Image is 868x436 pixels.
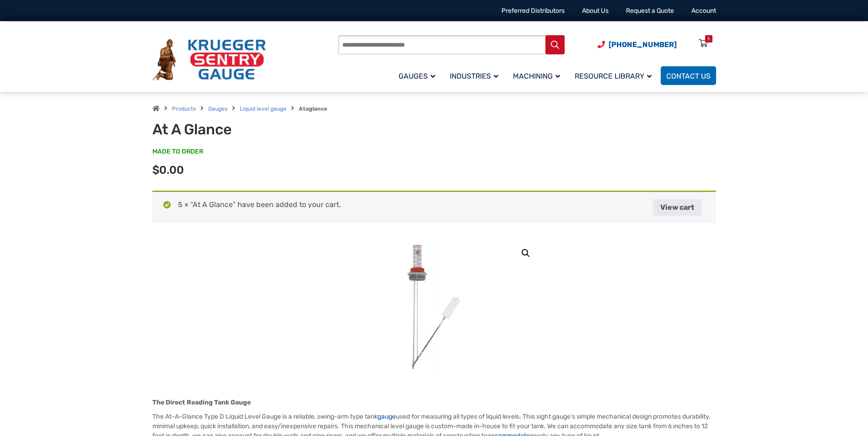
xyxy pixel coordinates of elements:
a: Resource Library [569,65,661,86]
span: Gauges [399,72,435,80]
span: Contact Us [666,72,711,80]
img: At A Glance [379,238,489,375]
div: 5 × “At A Glance” have been added to your cart. [152,191,716,223]
a: Account [691,7,716,15]
span: Resource Library [575,72,652,80]
strong: The Direct Reading Tank Gauge [152,399,251,406]
a: Gauges [393,65,444,86]
a: Machining [507,65,569,86]
a: Preferred Distributors [501,7,565,15]
span: [PHONE_NUMBER] [609,40,677,49]
a: Gauges [208,106,227,112]
h1: At A Glance [152,121,378,138]
a: Industries [444,65,507,86]
a: About Us [582,7,609,15]
a: Phone Number (920) 434-8860 [598,39,677,50]
a: Products [172,106,196,112]
div: 5 [707,35,710,43]
a: Contact Us [661,66,716,85]
strong: Ataglance [299,106,327,112]
img: Krueger Sentry Gauge [152,39,266,81]
span: $0.00 [152,164,184,176]
a: View cart [653,199,701,216]
a: gauge [377,413,396,420]
a: View full-screen image gallery [518,245,534,261]
a: Liquid level gauge [240,106,286,112]
span: Machining [513,72,560,80]
a: Request a Quote [626,7,674,15]
span: Industries [450,72,498,80]
span: MADE TO ORDER [152,147,203,156]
